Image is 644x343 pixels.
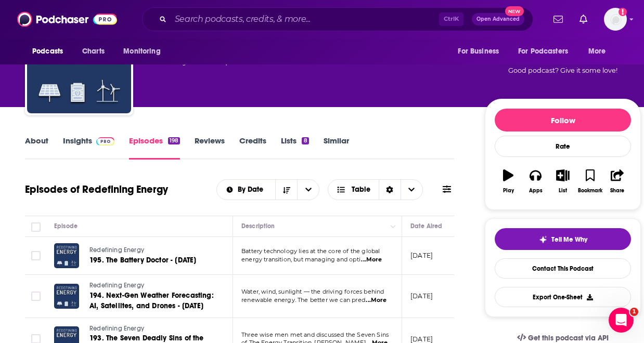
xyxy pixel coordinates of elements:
[241,331,389,338] span: Three wise men met and discussed the Seven Sins
[581,42,619,61] button: open menu
[302,137,308,144] div: 8
[522,163,549,200] button: Apps
[472,13,524,25] button: Open AdvancedNew
[518,44,568,59] span: For Podcasters
[366,296,387,305] span: ...More
[275,180,297,200] button: Sort Direction
[116,42,174,61] button: open menu
[25,136,48,160] a: About
[410,251,433,260] p: [DATE]
[610,188,624,194] div: Share
[195,136,225,160] a: Reviews
[281,136,308,160] a: Lists8
[89,255,213,266] a: 195. The Battery Doctor - [DATE]
[168,137,180,144] div: 198
[25,183,168,196] h1: Episodes of Redefining Energy
[604,163,631,200] button: Share
[539,235,547,244] img: tell me why sparkle
[528,334,609,342] span: Get this podcast via API
[578,188,602,194] div: Bookmark
[508,67,617,74] span: Good podcast? Give it some love!
[588,44,606,59] span: More
[559,188,567,194] div: List
[619,8,627,16] svg: Add a profile image
[324,136,349,160] a: Similar
[241,296,365,304] span: renewable energy. The better we can pred
[31,292,41,301] span: Toggle select row
[458,44,499,59] span: For Business
[31,251,41,260] span: Toggle select row
[17,9,117,29] img: Podchaser - Follow, Share and Rate Podcasts
[82,44,105,59] span: Charts
[241,247,380,255] span: Battery technology lies at the core of the global
[89,281,214,291] a: Redefining Energy
[576,163,603,200] button: Bookmark
[89,246,144,254] span: Redefining Energy
[529,188,543,194] div: Apps
[328,179,423,200] button: Choose View
[54,220,78,232] div: Episode
[75,42,111,61] a: Charts
[216,179,320,200] h2: Choose List sort
[123,44,160,59] span: Monitoring
[217,186,276,193] button: open menu
[495,136,631,157] div: Rate
[387,220,400,233] button: Column Actions
[495,287,631,307] button: Export One-Sheet
[239,136,266,160] a: Credits
[89,291,214,311] a: 194. Next-Gen Weather Forecasting: AI, Satellites, and Drones - [DATE]
[361,256,382,264] span: ...More
[241,288,384,295] span: Water, wind, sunlight — the driving forces behind
[476,17,520,22] span: Open Advanced
[171,11,439,28] input: Search podcasts, credits, & more...
[241,220,275,232] div: Description
[410,292,433,300] p: [DATE]
[604,8,627,31] button: Show profile menu
[551,235,587,244] span: Tell Me Why
[241,256,360,263] span: energy transition, but managing and opti
[352,186,370,193] span: Table
[495,228,631,250] button: tell me why sparkleTell Me Why
[238,186,267,193] span: By Date
[89,246,213,255] a: Redefining Energy
[89,282,144,289] span: Redefining Energy
[129,136,180,160] a: Episodes198
[503,188,514,194] div: Play
[604,8,627,31] img: User Profile
[495,258,631,279] a: Contact This Podcast
[575,10,591,28] a: Show notifications dropdown
[511,42,583,61] button: open menu
[549,163,576,200] button: List
[96,137,114,146] img: Podchaser Pro
[25,42,76,61] button: open menu
[495,109,631,131] button: Follow
[439,12,463,26] span: Ctrl K
[630,308,638,316] span: 1
[410,220,442,232] div: Date Aired
[549,10,567,28] a: Show notifications dropdown
[89,324,214,334] a: Redefining Energy
[379,180,401,200] div: Sort Direction
[450,42,512,61] button: open menu
[297,180,319,200] button: open menu
[89,325,144,332] span: Redefining Energy
[609,308,634,333] iframe: Intercom live chat
[89,256,196,265] span: 195. The Battery Doctor - [DATE]
[89,291,214,310] span: 194. Next-Gen Weather Forecasting: AI, Satellites, and Drones - [DATE]
[604,8,627,31] span: Logged in as juliafrontz
[495,163,522,200] button: Play
[142,7,533,31] div: Search podcasts, credits, & more...
[32,44,63,59] span: Podcasts
[63,136,114,160] a: InsightsPodchaser Pro
[505,6,524,16] span: New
